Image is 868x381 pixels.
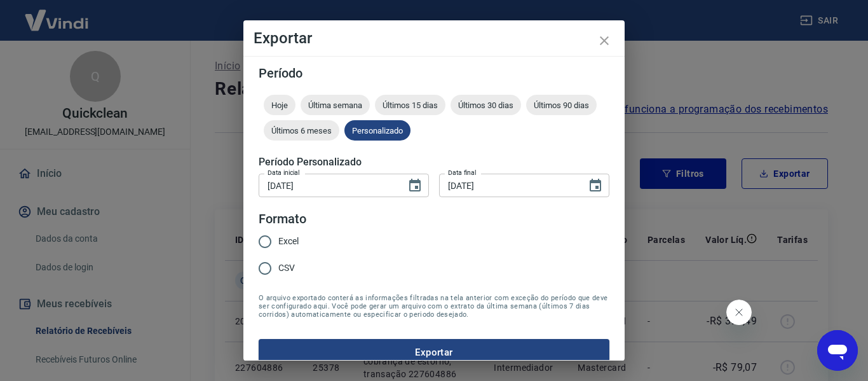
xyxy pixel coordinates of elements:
[451,95,521,115] div: Últimos 30 dias
[726,300,752,325] iframe: Fechar mensagem
[344,120,410,141] div: Personalizado
[264,100,295,110] span: Hoje
[259,339,609,366] button: Exportar
[8,9,107,19] span: Olá! Precisa de ajuda?
[301,95,370,115] div: Última semana
[439,174,578,197] input: DD/MM/YYYY
[583,173,608,198] button: Choose date, selected date is 18 de set de 2025
[264,95,295,115] div: Hoje
[375,100,445,110] span: Últimos 15 dias
[817,330,858,371] iframe: Botão para abrir a janela de mensagens
[451,100,521,110] span: Últimos 30 dias
[448,168,477,177] label: Data final
[268,168,300,177] label: Data inicial
[264,126,339,135] span: Últimos 6 meses
[301,100,370,110] span: Última semana
[259,156,609,169] h5: Período Personalizado
[402,173,428,198] button: Choose date, selected date is 17 de set de 2025
[259,67,609,80] h5: Período
[278,235,299,248] span: Excel
[278,261,295,275] span: CSV
[264,120,339,141] div: Últimos 6 meses
[259,174,397,197] input: DD/MM/YYYY
[259,210,306,228] legend: Formato
[254,31,614,46] h4: Exportar
[526,95,597,115] div: Últimos 90 dias
[344,126,410,135] span: Personalizado
[526,100,597,110] span: Últimos 90 dias
[259,294,609,319] span: O arquivo exportado conterá as informações filtradas na tela anterior com exceção do período que ...
[375,95,445,115] div: Últimos 15 dias
[589,25,620,56] button: close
